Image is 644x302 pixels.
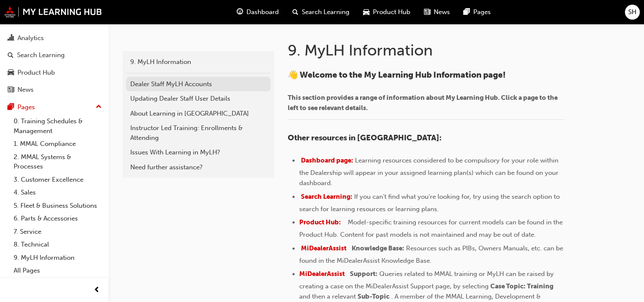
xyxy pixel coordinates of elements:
[363,7,369,17] span: car-icon
[288,133,441,142] span: Other resources in [GEOGRAPHIC_DATA]:
[17,68,55,78] div: Product Hub
[126,91,271,106] a: Updating Dealer Staff User Details
[10,264,105,277] a: All Pages
[8,35,14,42] span: chart-icon
[130,57,266,67] div: 9. MyLH Information
[126,106,271,121] a: About Learning in [GEOGRAPHIC_DATA]
[130,79,266,89] div: Dealer Staff MyLH Accounts
[356,3,417,21] a: car-iconProduct Hub
[17,102,35,112] div: Pages
[10,251,105,264] a: 9. MyLH Information
[126,145,271,160] a: Issues With Learning in MyLH?
[299,157,560,187] span: Learning resources considered to be compulsory for your role within the Dealership will appear in...
[3,82,105,98] a: News
[130,148,266,157] div: Issues With Learning in MyLH?
[373,7,410,17] span: Product Hub
[17,33,44,43] div: Analytics
[126,160,271,175] a: Need further assistance?
[628,7,636,17] span: SH
[301,244,346,252] a: MiDealerAssist
[126,55,271,70] a: 9. MyLH Information
[625,5,640,20] button: SH
[299,218,564,238] span: Model-specific training resources for current models can be found in the Product Hub. Content for...
[126,77,271,92] a: Dealer Staff MyLH Accounts
[130,94,266,104] div: Updating Dealer Staff User Details
[299,293,356,300] span: and then a relevant
[299,193,561,213] span: If you can't find what you're looking for, try using the search option to search for learning res...
[352,244,404,252] span: Knowledge Base:
[434,7,450,17] span: News
[10,199,105,212] a: 5. Fleet & Business Solutions
[237,7,243,17] span: guage-icon
[286,3,356,21] a: search-iconSearch Learning
[8,86,14,94] span: news-icon
[299,270,555,290] span: Queries related to MMAL training or MyLH can be raised by creating a case on the MiDealerAssist S...
[301,193,352,200] a: Search Learning:
[10,137,105,151] a: 1. MMAL Compliance
[130,123,266,142] div: Instructor Led Training: Enrollments & Attending
[10,186,105,199] a: 4. Sales
[3,65,105,81] a: Product Hub
[130,163,266,172] div: Need further assistance?
[126,121,271,145] a: Instructor Led Training: Enrollments & Attending
[3,11,105,99] button: DashboardAnalyticsSearch LearningProduct HubNews
[8,52,14,59] span: search-icon
[10,225,105,238] a: 7. Service
[3,47,105,63] a: Search Learning
[473,7,491,17] span: Pages
[299,270,345,278] a: MiDealerAssist
[4,6,102,17] img: mmal
[10,238,105,251] a: 8. Technical
[10,151,105,173] a: 2. MMAL Systems & Processes
[292,7,298,17] span: search-icon
[417,3,457,21] a: news-iconNews
[17,85,34,95] div: News
[302,7,349,17] span: Search Learning
[457,3,498,21] a: pages-iconPages
[3,99,105,115] button: Pages
[288,41,567,60] h1: 9. MyLH Information
[424,7,430,17] span: news-icon
[10,212,105,225] a: 6. Parts & Accessories
[246,7,279,17] span: Dashboard
[8,104,14,111] span: pages-icon
[10,115,105,137] a: 0. Training Schedules & Management
[358,293,389,300] span: Sub-Topic
[10,173,105,186] a: 3. Customer Excellence
[130,109,266,119] div: About Learning in [GEOGRAPHIC_DATA]
[464,7,470,17] span: pages-icon
[230,3,286,21] a: guage-iconDashboard
[288,94,559,112] span: This section provides a range of information about My Learning Hub. Click a page to the left to s...
[299,244,565,264] span: Resources such as PIBs, Owners Manuals, etc. can be found in the MiDealerAssist Knowledge Base.
[3,30,105,46] a: Analytics
[96,102,102,113] span: up-icon
[301,157,353,164] a: Dashboard page:
[94,285,100,296] span: prev-icon
[490,282,553,290] span: Case Topic: Training
[288,70,506,80] span: 👋 Welcome to the My Learning Hub Information page!
[17,50,65,60] div: Search Learning
[8,69,14,77] span: car-icon
[350,270,378,278] span: Support:
[299,218,341,226] a: Product Hub:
